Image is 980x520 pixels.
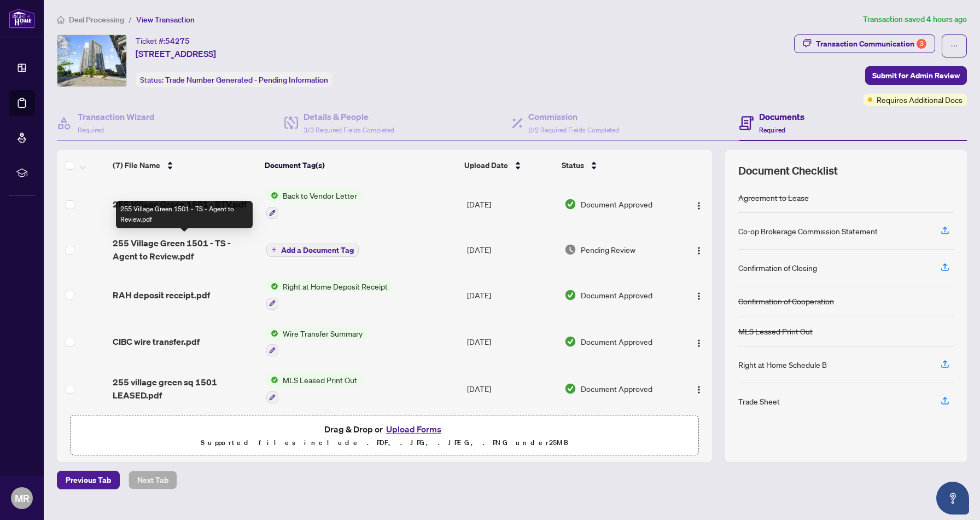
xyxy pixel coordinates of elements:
img: Document Status [564,289,576,301]
div: Agreement to Lease [738,192,809,204]
div: 255 Village Green 1501 - TS - Agent to Review.pdf [116,201,253,228]
span: View Transaction [136,15,195,25]
div: Confirmation of Cooperation [738,295,834,307]
span: MLS Leased Print Out [278,374,361,386]
span: Document Approved [581,336,652,348]
span: Deal Processing [69,15,124,25]
div: Transaction Communication [816,35,926,53]
h4: Details & People [304,110,394,123]
button: Submit for Admin Review [865,66,967,85]
span: Status [562,159,584,171]
span: ellipsis [950,42,958,50]
span: [STREET_ADDRESS] [136,47,216,60]
th: Upload Date [460,150,557,181]
span: plus [271,247,277,252]
span: MR [15,490,30,506]
span: Drag & Drop orUpload FormsSupported files include .PDF, .JPG, .JPEG, .PNG under25MB [71,415,698,456]
button: Previous Tab [57,471,120,489]
span: Document Approved [581,289,652,301]
th: Status [557,150,675,181]
div: Co-op Brokerage Commission Statement [738,225,878,237]
span: Document Checklist [738,163,838,178]
span: Document Approved [581,198,652,210]
article: Transaction saved 4 hours ago [863,13,967,26]
p: Supported files include .PDF, .JPG, .JPEG, .PNG under 25 MB [77,436,692,449]
span: home [57,16,65,24]
h4: Documents [759,110,804,123]
span: Pending Review [581,244,635,256]
img: Logo [695,339,703,348]
button: Logo [690,286,708,304]
img: Status Icon [266,327,278,339]
span: 3/3 Required Fields Completed [304,126,394,134]
img: Document Status [564,198,576,210]
span: Requires Additional Docs [877,94,962,106]
span: Wire Transfer Summary [278,327,367,339]
div: Right at Home Schedule B [738,359,827,371]
span: Trade Number Generated - Pending Information [165,75,328,85]
button: Logo [690,380,708,397]
td: [DATE] [463,228,560,271]
div: Status: [136,72,332,87]
button: Logo [690,195,708,213]
div: Confirmation of Closing [738,262,817,274]
span: Previous Tab [66,471,111,489]
h4: Transaction Wizard [78,110,155,123]
button: Add a Document Tag [266,244,359,257]
img: Logo [695,385,703,394]
img: Document Status [564,244,576,256]
span: 2/2 Required Fields Completed [528,126,619,134]
span: Right at Home Deposit Receipt [278,280,392,292]
div: 3 [917,39,926,49]
span: RAH deposit receipt.pdf [113,288,210,302]
span: Back to Vendor Letter [278,189,361,201]
span: 255 Village Green 1501 - TS - Agent to Review.pdf [113,236,257,263]
span: CIBC wire transfer.pdf [113,335,200,348]
button: Status IconMLS Leased Print Out [266,374,361,403]
img: Status Icon [266,189,278,201]
img: Document Status [564,383,576,395]
img: Logo [695,292,703,301]
span: (7) File Name [113,159,160,171]
button: Status IconWire Transfer Summary [266,327,367,357]
span: Upload Date [464,159,508,171]
span: Required [759,126,785,134]
img: Logo [695,201,703,210]
button: Next Tab [129,471,177,489]
th: Document Tag(s) [260,150,460,181]
img: Status Icon [266,280,278,292]
img: IMG-E12393254_1.jpg [57,35,126,86]
img: Status Icon [266,374,278,386]
img: Document Status [564,336,576,348]
span: 255 Village Green 1501 - BTV.pdf [113,198,247,211]
td: [DATE] [463,319,560,366]
button: Logo [690,333,708,350]
td: [DATE] [463,365,560,412]
th: (7) File Name [108,150,261,181]
button: Add a Document Tag [266,242,359,257]
span: 255 village green sq 1501 LEASED.pdf [113,375,257,402]
span: Add a Document Tag [281,246,354,254]
span: Submit for Admin Review [872,67,960,84]
img: logo [9,8,35,28]
button: Open asap [936,482,969,515]
td: [DATE] [463,271,560,319]
button: Upload Forms [383,422,445,436]
img: Logo [695,246,703,255]
div: MLS Leased Print Out [738,325,813,337]
h4: Commission [528,110,619,123]
div: Ticket #: [136,34,190,47]
button: Status IconBack to Vendor Letter [266,189,361,219]
span: Document Approved [581,383,652,395]
button: Transaction Communication3 [794,34,935,53]
button: Logo [690,241,708,258]
div: Trade Sheet [738,395,780,407]
span: 54275 [165,36,190,46]
td: [DATE] [463,181,560,228]
li: / [129,13,132,26]
button: Status IconRight at Home Deposit Receipt [266,280,392,310]
span: Required [78,126,104,134]
span: Drag & Drop or [324,422,445,436]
